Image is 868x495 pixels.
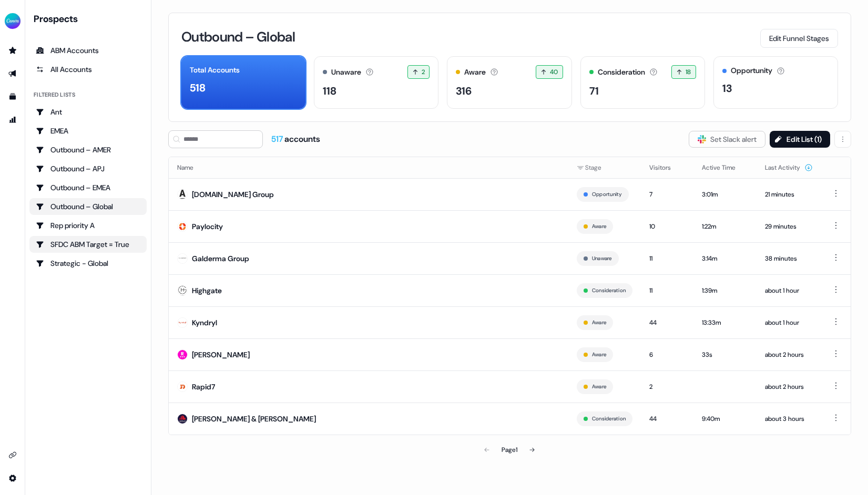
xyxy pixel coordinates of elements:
div: Outbound – AMER [36,145,140,155]
div: 11 [649,285,685,296]
div: 3:01m [702,189,748,200]
button: Set Slack alert [689,131,765,148]
div: Strategic - Global [36,258,140,269]
div: about 1 hour [765,285,813,296]
button: Unaware [592,254,612,263]
div: Ant [36,107,140,117]
th: Name [169,157,568,178]
a: Go to Outbound – APJ [29,160,147,177]
div: Outbound – EMEA [36,182,140,193]
a: Go to templates [4,88,21,105]
span: 2 [422,67,425,77]
button: Last Activity [765,158,813,177]
a: Go to SFDC ABM Target = True [29,236,147,253]
div: 29 minutes [765,221,813,232]
div: Consideration [598,67,645,78]
a: Go to Outbound – Global [29,198,147,215]
button: Aware [592,318,606,327]
button: Visitors [649,158,683,177]
div: 2 [649,381,685,392]
div: 1:22m [702,221,748,232]
button: Aware [592,382,606,391]
div: Aware [464,67,486,78]
div: 9:40m [702,414,748,424]
div: Galderma Group [192,253,249,264]
button: Edit List (1) [770,131,830,148]
a: Go to Strategic - Global [29,255,147,272]
span: 18 [686,67,691,77]
div: Rep priority A [36,220,140,231]
div: Prospects [34,13,147,25]
div: Outbound – Global [36,201,140,212]
div: [DOMAIN_NAME] Group [192,189,274,200]
div: 6 [649,349,685,360]
div: Paylocity [192,221,223,232]
div: SFDC ABM Target = True [36,239,140,250]
div: about 2 hours [765,349,813,360]
div: Unaware [331,67,361,78]
a: Go to outbound experience [4,65,21,82]
div: Page 1 [502,445,517,455]
a: Go to integrations [4,447,21,463]
div: 11 [649,253,685,264]
div: Filtered lists [34,90,75,99]
button: Consideration [592,286,626,295]
button: Aware [592,222,606,231]
a: Go to EMEA [29,122,147,139]
button: Aware [592,350,606,359]
div: [PERSON_NAME] [192,349,250,360]
a: Go to Ant [29,104,147,120]
h3: Outbound – Global [181,30,295,44]
div: 33s [702,349,748,360]
a: Go to prospects [4,42,21,59]
span: 517 [271,133,284,145]
div: 7 [649,189,685,200]
div: EMEA [36,126,140,136]
div: 518 [190,80,206,96]
div: Kyndryl [192,317,217,328]
div: Stage [577,162,632,173]
div: Highgate [192,285,222,296]
div: accounts [271,133,320,145]
a: Go to Rep priority A [29,217,147,234]
div: 316 [456,83,472,99]
button: Active Time [702,158,748,177]
a: Go to integrations [4,470,21,487]
div: 1:39m [702,285,748,296]
div: 38 minutes [765,253,813,264]
a: Go to Outbound – EMEA [29,179,147,196]
div: ABM Accounts [36,45,140,56]
div: about 3 hours [765,414,813,424]
div: 13:33m [702,317,748,328]
a: Go to Outbound – AMER [29,141,147,158]
a: All accounts [29,61,147,78]
div: 44 [649,317,685,328]
div: 118 [323,83,336,99]
div: about 1 hour [765,317,813,328]
div: 71 [589,83,599,99]
div: Rapid7 [192,381,215,392]
div: 3:14m [702,253,748,264]
div: Opportunity [731,65,772,76]
div: about 2 hours [765,381,813,392]
div: [PERSON_NAME] & [PERSON_NAME] [192,414,316,424]
div: Total Accounts [190,65,240,76]
span: 40 [550,67,558,77]
button: Opportunity [592,190,622,199]
div: 44 [649,414,685,424]
div: 10 [649,221,685,232]
div: All Accounts [36,64,140,75]
div: Outbound – APJ [36,163,140,174]
a: Go to attribution [4,111,21,128]
div: 21 minutes [765,189,813,200]
button: Edit Funnel Stages [760,29,838,48]
button: Consideration [592,414,626,424]
div: 13 [722,80,732,96]
a: ABM Accounts [29,42,147,59]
